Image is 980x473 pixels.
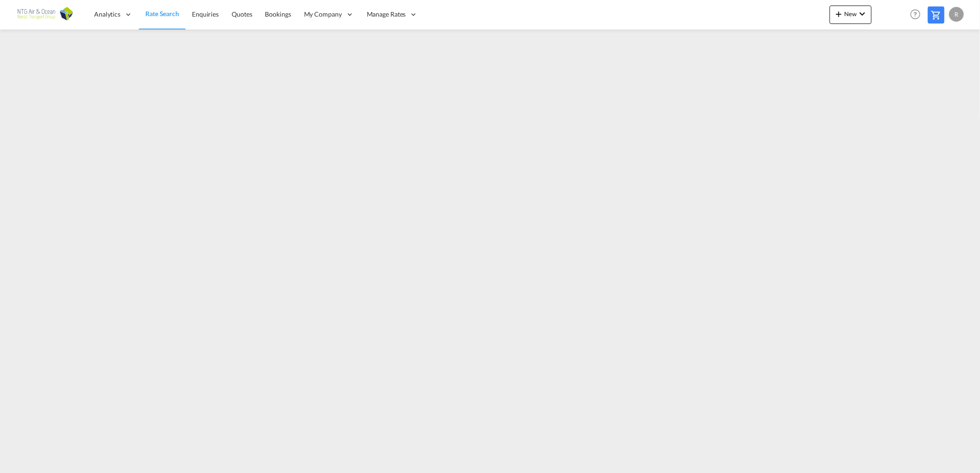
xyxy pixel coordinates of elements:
[192,10,219,18] span: Enquiries
[232,10,252,18] span: Quotes
[145,10,179,18] span: Rate Search
[833,10,868,18] span: New
[265,10,291,18] span: Bookings
[949,7,964,22] div: R
[94,10,120,19] span: Analytics
[830,6,872,24] button: icon-plus 400-fgNewicon-chevron-down
[857,8,868,19] md-icon: icon-chevron-down
[367,10,406,19] span: Manage Rates
[14,4,76,25] img: 3755d540b01311ec8f4e635e801fad27.png
[833,8,844,19] md-icon: icon-plus 400-fg
[908,6,923,22] span: Help
[908,6,928,23] div: Help
[304,10,342,19] span: My Company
